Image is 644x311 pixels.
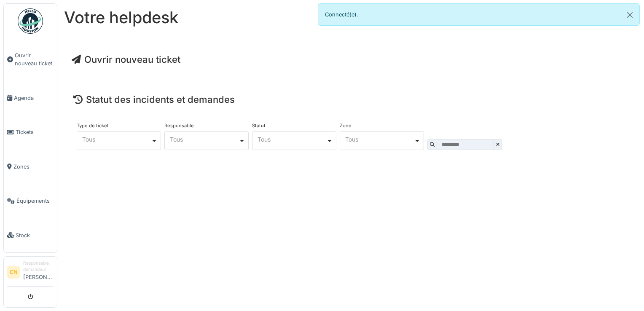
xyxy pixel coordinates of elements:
[16,197,54,205] span: Équipements
[7,260,54,287] a: CN Responsable demandeur[PERSON_NAME]
[620,4,639,26] button: Close
[4,81,57,115] a: Agenda
[23,260,54,273] div: Responsable demandeur
[4,150,57,184] a: Zones
[13,163,54,171] span: Zones
[77,123,109,128] label: Type de ticket
[252,123,266,128] label: Statut
[7,266,20,279] li: CN
[4,184,57,218] a: Équipements
[170,137,239,142] div: Tous
[16,128,54,136] span: Tickets
[23,260,54,284] li: [PERSON_NAME]
[73,94,628,105] h4: Statut des incidents et demandes
[18,8,43,34] img: Badge_color-CXgf-gQk.svg
[258,137,326,142] div: Tous
[345,137,414,142] div: Tous
[15,51,54,67] span: Ouvrir nouveau ticket
[82,137,151,142] div: Tous
[16,231,54,239] span: Stock
[4,38,57,81] a: Ouvrir nouveau ticket
[4,218,57,252] a: Stock
[72,54,180,65] a: Ouvrir nouveau ticket
[340,123,352,128] label: Zone
[164,123,194,128] label: Responsable
[4,115,57,149] a: Tickets
[318,3,640,26] div: Connecté(e).
[14,94,54,102] span: Agenda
